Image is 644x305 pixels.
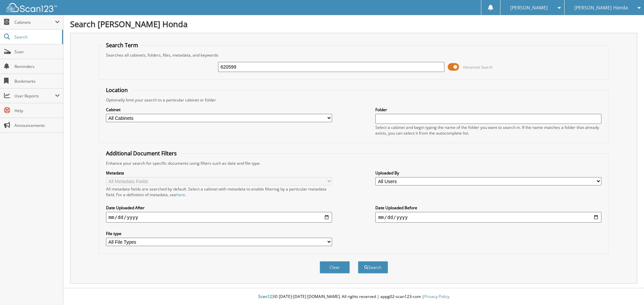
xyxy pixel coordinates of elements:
input: start [106,212,332,223]
span: User Reports [14,93,55,99]
a: here [176,192,185,198]
input: end [375,212,601,223]
span: Reminders [14,64,60,69]
label: Uploaded By [375,170,601,176]
label: Date Uploaded Before [375,205,601,211]
legend: Additional Document Filters [103,150,180,157]
span: Help [14,108,60,113]
span: Cabinets [14,19,55,25]
div: Select a cabinet and begin typing the name of the folder you want to search in. If the name match... [375,125,601,136]
div: Searches all cabinets, folders, files, metadata, and keywords [103,52,605,58]
label: Folder [375,107,601,112]
span: Announcements [14,123,60,128]
label: Metadata [106,170,332,176]
h1: Search [PERSON_NAME] Honda [70,18,637,29]
span: Bookmarks [14,78,60,84]
span: [PERSON_NAME] [510,6,548,10]
img: scan123-logo-white.svg [7,3,57,12]
span: Scan123 [258,294,274,299]
span: Advanced Search [463,65,493,70]
legend: Search Term [103,42,142,49]
legend: Location [103,86,131,94]
div: Optionally limit your search to a particular cabinet or folder [103,97,605,103]
label: Date Uploaded After [106,205,332,211]
span: [PERSON_NAME] Honda [574,6,628,10]
a: Privacy Policy [424,294,449,299]
button: Search [358,261,388,274]
div: © [DATE]-[DATE] [DOMAIN_NAME]. All rights reserved | appg02-scan123-com | [63,289,644,305]
label: File type [106,231,332,236]
label: Cabinet [106,107,332,112]
iframe: Chat Widget [610,273,644,305]
span: Scan [14,49,60,55]
span: Search [14,34,59,40]
div: All metadata fields are searched by default. Select a cabinet with metadata to enable filtering b... [106,186,332,198]
button: Clear [320,261,350,274]
div: Enhance your search for specific documents using filters such as date and file type. [103,160,605,166]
